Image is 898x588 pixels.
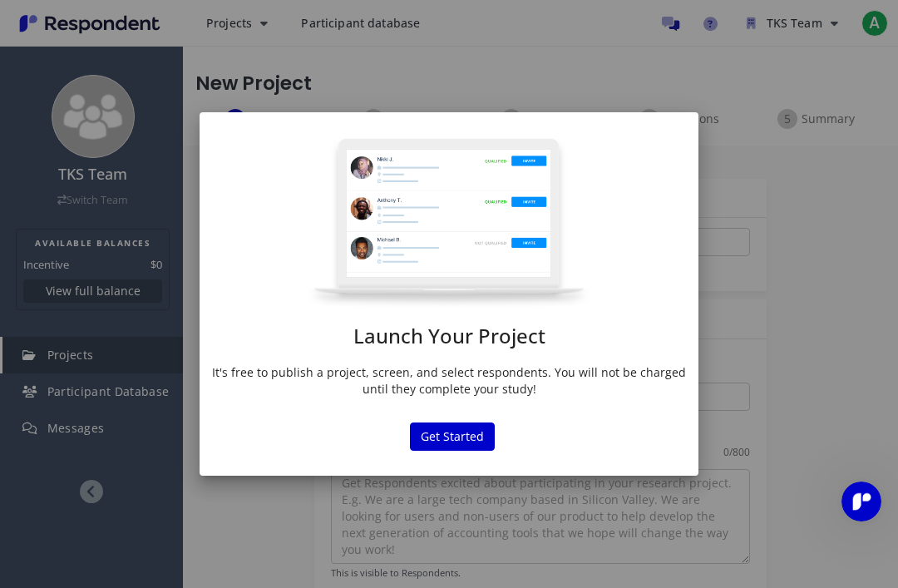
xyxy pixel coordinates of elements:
iframe: Intercom live chat [841,482,881,521]
img: project-modal.png [307,137,591,309]
button: Get Started [410,422,495,451]
p: It's free to publish a project, screen, and select respondents. You will not be charged until the... [212,364,686,398]
md-dialog: Launch Your ... [200,112,698,476]
h1: Launch Your Project [212,325,686,347]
